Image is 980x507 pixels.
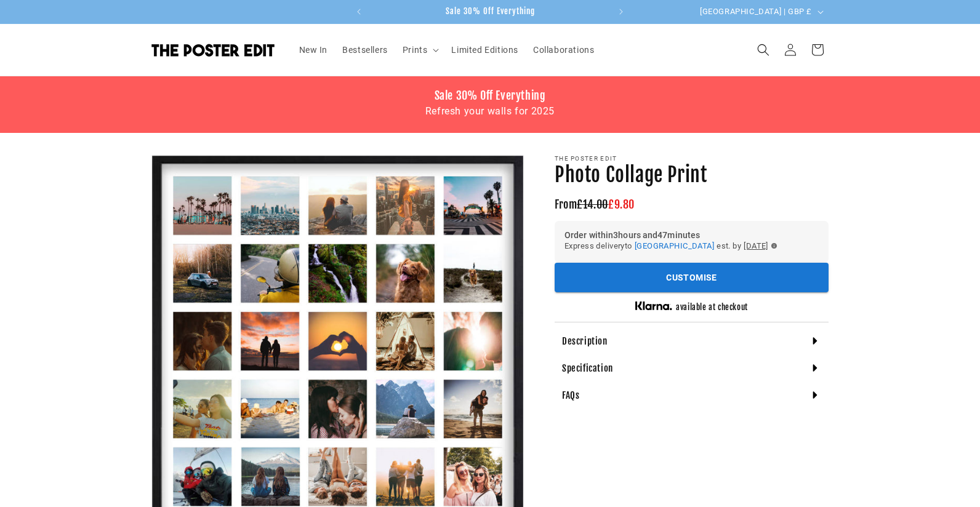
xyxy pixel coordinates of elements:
summary: Search [750,36,777,63]
a: Bestsellers [335,37,395,63]
button: Customise [555,263,829,293]
span: £9.80 [608,198,635,211]
span: [DATE] [744,239,768,253]
p: The Poster Edit [555,155,829,162]
a: New In [292,37,335,63]
span: [GEOGRAPHIC_DATA] [635,241,714,250]
h4: Description [562,335,608,348]
div: outlined primary button group [555,263,829,293]
a: Limited Editions [444,37,526,63]
span: £14.00 [577,198,608,211]
span: Collaborations [533,44,594,55]
span: Bestsellers [342,44,388,55]
a: The Poster Edit [147,39,279,61]
a: Collaborations [526,37,601,63]
h4: FAQs [562,389,579,402]
h6: Order within 3 hours and 47 minutes [564,231,819,239]
summary: Prints [395,37,444,63]
h4: Specification [562,362,613,375]
span: Sale 30% Off Everything [446,6,535,16]
span: est. by [717,239,741,253]
span: Limited Editions [451,44,518,55]
h3: From [555,198,829,212]
img: The Poster Edit [151,44,275,57]
span: Express delivery to [564,239,632,253]
span: New In [299,44,328,55]
span: [GEOGRAPHIC_DATA] | GBP £ [700,6,812,18]
button: [GEOGRAPHIC_DATA] [635,239,714,253]
h5: available at checkout [676,302,748,313]
span: Prints [403,44,428,55]
h1: Photo Collage Print [555,162,829,188]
